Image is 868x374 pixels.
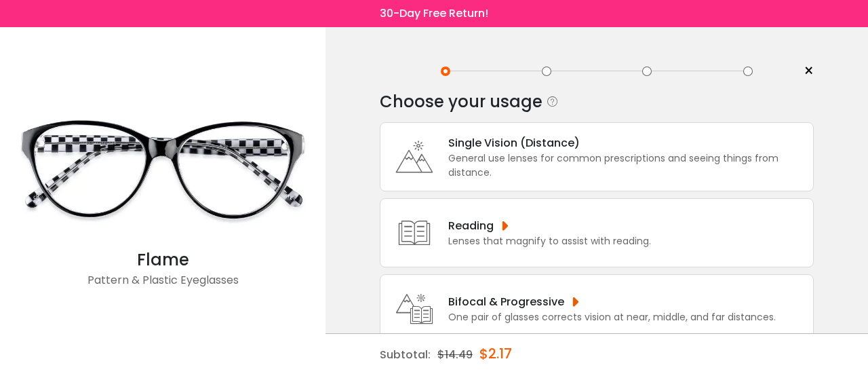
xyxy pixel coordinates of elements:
div: Choose your usage [380,88,542,115]
span: × [804,61,814,81]
div: Pattern & Plastic Eyeglasses [7,272,319,299]
img: Pattern Flame - Plastic Eyeglasses [7,92,319,248]
div: $2.17 [479,334,512,373]
div: Single Vision (Distance) [448,134,806,151]
div: Bifocal & Progressive [448,293,776,310]
div: Reading [448,217,651,234]
div: Flame [7,248,319,272]
div: Lenses that magnify to assist with reading. [448,234,651,248]
a: × [793,61,814,81]
div: One pair of glasses corrects vision at near, middle, and far distances. [448,310,776,324]
div: General use lenses for common prescriptions and seeing things from distance. [448,151,806,180]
